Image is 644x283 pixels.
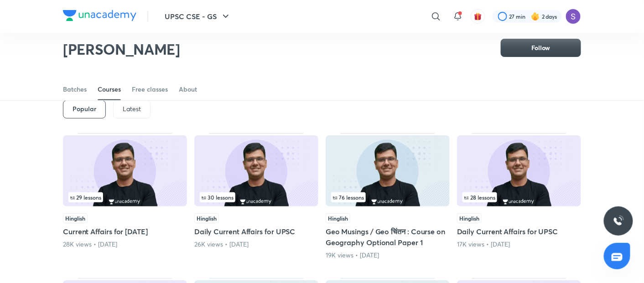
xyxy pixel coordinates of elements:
a: Courses [98,78,121,100]
div: Daily Current Affairs for UPSC [194,133,318,260]
div: 26K views • 3 months ago [194,240,318,249]
img: Thumbnail [326,135,450,206]
img: Thumbnail [63,135,187,206]
span: 76 lessons [333,195,364,200]
h6: Popular [73,105,96,113]
img: Satnam Singh [566,9,581,24]
div: left [68,192,182,202]
img: Thumbnail [194,135,318,206]
span: 30 lessons [202,195,234,200]
div: Batches [63,85,87,94]
img: Thumbnail [457,135,581,206]
div: Free classes [132,85,168,94]
div: infosection [68,192,182,202]
div: 28K views • 2 months ago [63,240,187,249]
div: infosection [200,192,313,202]
h5: Geo Musings / Geo चिंतन : Course on Geography Optional Paper 1 [326,226,450,248]
span: Hinglish [457,213,482,223]
img: avatar [474,12,482,21]
div: left [462,192,576,202]
div: infocontainer [68,192,182,202]
div: Courses [98,85,121,94]
h5: Daily Current Affairs for UPSC [194,226,318,237]
h5: Current Affairs for [DATE] [63,226,187,237]
h5: Daily Current Affairs for UPSC [457,226,581,237]
a: Free classes [132,78,168,100]
button: avatar [471,9,485,24]
p: Latest [123,105,141,113]
a: About [179,78,197,100]
span: Follow [531,43,551,52]
div: infocontainer [200,192,313,202]
span: Hinglish [63,213,88,223]
div: Geo Musings / Geo चिंतन : Course on Geography Optional Paper 1 [326,133,450,260]
div: infocontainer [331,192,444,202]
button: UPSC CSE - GS [159,7,237,26]
img: Company Logo [63,10,136,21]
h2: [PERSON_NAME] [63,40,180,58]
span: Hinglish [326,213,350,223]
div: 17K views • 4 months ago [457,240,581,249]
div: left [331,192,444,202]
span: 29 lessons [70,195,101,200]
div: infocontainer [462,192,576,202]
button: Follow [501,39,581,57]
a: Company Logo [63,10,136,23]
a: Batches [63,78,87,100]
div: About [179,85,197,94]
div: Daily Current Affairs for UPSC [457,133,581,260]
div: infosection [462,192,576,202]
div: 19K views • 11 months ago [326,251,450,260]
div: Current Affairs for July 2025 [63,133,187,260]
div: infosection [331,192,444,202]
img: streak [531,12,540,21]
span: 28 lessons [464,195,495,200]
img: ttu [613,216,624,226]
span: Hinglish [194,213,219,223]
div: left [200,192,313,202]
